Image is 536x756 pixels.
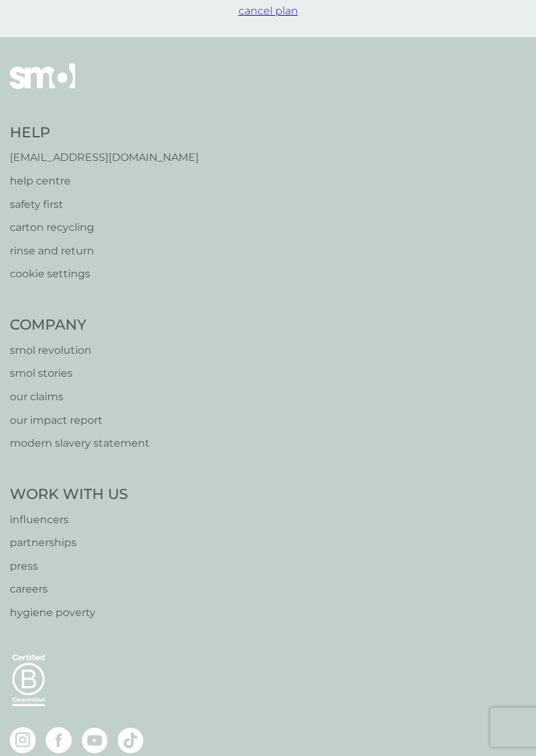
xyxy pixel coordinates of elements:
h4: Help [10,123,199,143]
a: press [10,558,128,575]
a: cookie settings [10,266,199,283]
button: cancel plan [239,3,298,20]
span: cancel plan [239,5,298,17]
a: influencers [10,511,128,528]
img: visit the smol Facebook page [46,727,72,753]
img: visit the smol Instagram page [10,727,36,753]
a: safety first [10,196,199,213]
a: [EMAIL_ADDRESS][DOMAIN_NAME] [10,149,199,166]
img: visit the smol Tiktok page [118,727,144,753]
img: visit the smol Youtube page [82,727,108,753]
a: hygiene poverty [10,604,128,621]
h4: Company [10,315,150,335]
h4: Work With Us [10,485,128,505]
a: help centre [10,173,199,190]
a: our claims [10,388,150,405]
img: smol [10,63,75,108]
a: rinse and return [10,243,199,260]
a: modern slavery statement [10,435,150,452]
a: our impact report [10,412,150,429]
a: partnerships [10,534,128,551]
a: smol revolution [10,342,150,359]
a: smol stories [10,365,150,382]
a: careers [10,581,128,598]
a: carton recycling [10,219,199,236]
